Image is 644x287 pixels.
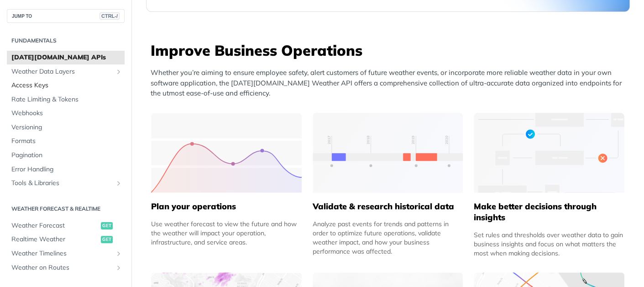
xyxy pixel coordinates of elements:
[11,263,113,272] span: Weather on Routes
[11,53,122,62] span: [DATE][DOMAIN_NAME] APIs
[101,222,113,229] span: get
[11,249,113,258] span: Weather Timelines
[7,9,125,23] button: JUMP TOCTRL-/
[11,221,99,230] span: Weather Forecast
[115,68,122,75] button: Show subpages for Weather Data Layers
[99,12,120,20] span: CTRL-/
[7,163,125,176] a: Error Handling
[313,113,463,193] img: 13d7ca0-group-496-2.svg
[7,176,125,190] a: Tools & LibrariesShow subpages for Tools & Libraries
[474,113,624,193] img: a22d113-group-496-32x.svg
[151,68,630,99] p: Whether you’re aiming to ensure employee safety, alert customers of future weather events, or inc...
[474,201,624,223] h5: Make better decisions through insights
[11,109,122,118] span: Webhooks
[7,121,125,134] a: Versioning
[151,201,302,212] h5: Plan your operations
[11,235,99,244] span: Realtime Weather
[7,233,125,246] a: Realtime Weatherget
[11,179,113,188] span: Tools & Libraries
[11,67,113,76] span: Weather Data Layers
[7,205,125,213] h2: Weather Forecast & realtime
[11,137,122,146] span: Formats
[312,219,463,256] div: Analyze past events for trends and patterns in order to optimize future operations, validate weat...
[7,106,125,120] a: Webhooks
[115,180,122,187] button: Show subpages for Tools & Libraries
[11,123,122,132] span: Versioning
[115,264,122,271] button: Show subpages for Weather on Routes
[11,81,122,90] span: Access Keys
[7,134,125,148] a: Formats
[151,219,302,247] div: Use weather forecast to view the future and how the weather will impact your operation, infrastru...
[7,37,125,45] h2: Fundamentals
[7,261,125,275] a: Weather on RoutesShow subpages for Weather on Routes
[474,230,624,258] div: Set rules and thresholds over weather data to gain business insights and focus on what matters th...
[115,250,122,257] button: Show subpages for Weather Timelines
[151,113,302,193] img: 39565e8-group-4962x.svg
[7,79,125,92] a: Access Keys
[7,65,125,79] a: Weather Data LayersShow subpages for Weather Data Layers
[151,40,630,60] h3: Improve Business Operations
[7,247,125,260] a: Weather TimelinesShow subpages for Weather Timelines
[7,149,125,162] a: Pagination
[7,219,125,233] a: Weather Forecastget
[7,51,125,64] a: [DATE][DOMAIN_NAME] APIs
[101,236,113,243] span: get
[312,201,463,212] h5: Validate & research historical data
[11,95,122,104] span: Rate Limiting & Tokens
[7,93,125,106] a: Rate Limiting & Tokens
[11,165,122,174] span: Error Handling
[11,151,122,160] span: Pagination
